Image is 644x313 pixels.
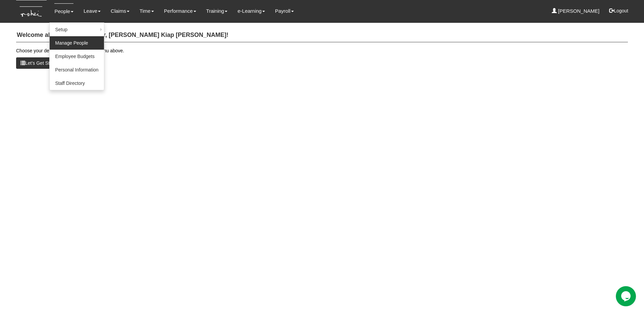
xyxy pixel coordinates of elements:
[50,23,104,36] a: Setup
[140,3,154,19] a: Time
[54,3,73,19] a: People
[16,47,628,54] p: Choose your desired function from the menu above.
[50,63,104,76] a: Personal Information
[164,3,196,19] a: Performance
[616,286,637,306] iframe: chat widget
[50,76,104,90] a: Staff Directory
[16,0,47,23] img: KTs7HI1dOZG7tu7pUkOpGGQAiEQAiEQAj0IhBB1wtXDg6BEAiBEAiBEAiB4RGIoBtemSRFIRACIRACIRACIdCLQARdL1w5OAR...
[16,29,628,42] h4: Welcome aboard Learn Anchor, [PERSON_NAME] Kiap [PERSON_NAME]!
[16,57,65,69] button: Let’s Get Started
[84,3,101,19] a: Leave
[50,36,104,50] a: Manage People
[111,3,129,19] a: Claims
[50,50,104,63] a: Employee Budgets
[237,3,265,19] a: e-Learning
[275,3,294,19] a: Payroll
[206,3,228,19] a: Training
[604,3,633,19] button: Logout
[552,3,600,19] a: [PERSON_NAME]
